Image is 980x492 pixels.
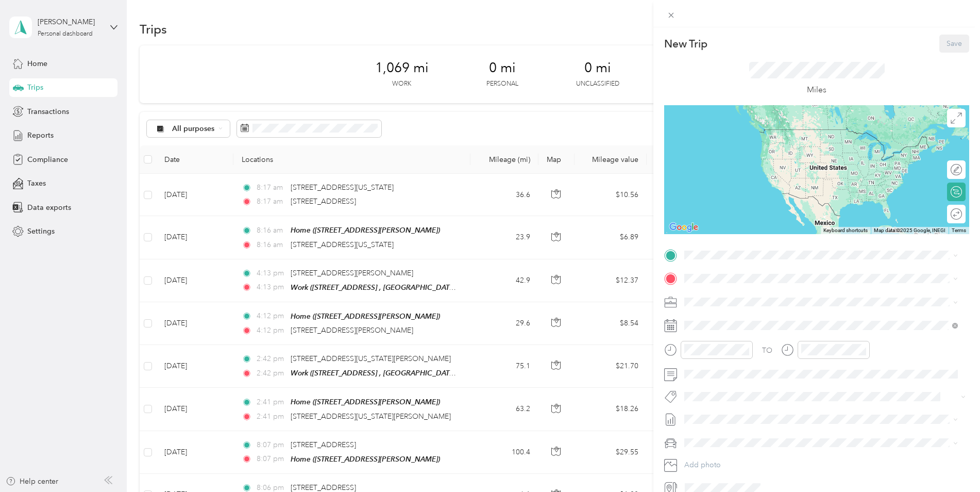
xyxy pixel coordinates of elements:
[664,37,707,51] p: New Trip
[874,227,945,233] span: Map data ©2025 Google, INEGI
[667,221,701,234] a: Open this area in Google Maps (opens a new window)
[807,84,826,96] p: Miles
[762,345,772,356] div: TO
[681,458,969,472] button: Add photo
[823,227,868,234] button: Keyboard shortcuts
[922,434,980,492] iframe: Everlance-gr Chat Button Frame
[667,221,701,234] img: Google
